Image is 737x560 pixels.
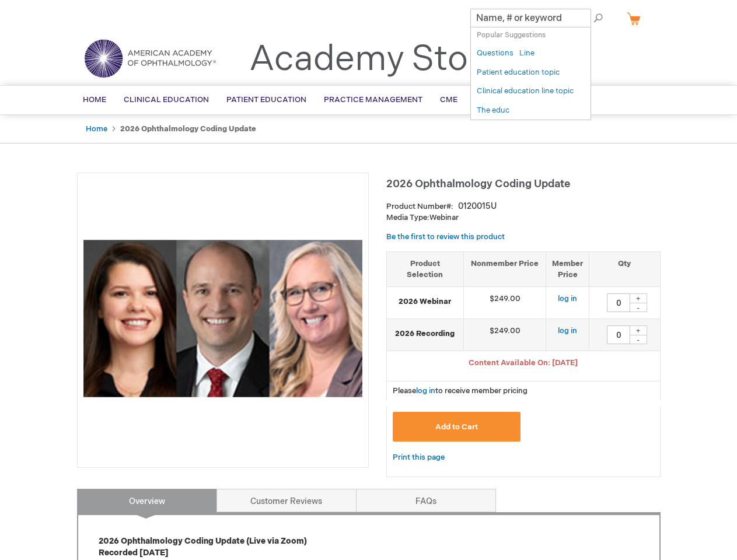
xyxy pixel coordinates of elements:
div: - [630,335,647,344]
span: CME [440,95,457,104]
strong: 2026 Recording [393,328,458,339]
div: + [630,293,647,303]
strong: Media Type: [386,213,429,222]
a: Home [86,124,107,134]
span: Clinical Education [124,95,209,104]
a: Customer Reviews [216,489,357,512]
a: Academy Store [249,38,501,80]
th: Product Selection [387,251,464,286]
span: Content Available On: [DATE] [469,358,578,367]
span: Search [564,6,608,29]
a: Patient education topic [477,67,560,78]
div: + [630,325,647,335]
strong: 2026 Ophthalmology Coding Update [120,124,256,134]
a: log in [558,294,577,303]
td: $249.00 [464,287,546,319]
div: 0120015U [458,201,497,212]
input: Name, # or keyword [470,9,591,27]
span: Please to receive member pricing [393,386,528,395]
th: Member Price [546,251,589,286]
p: Webinar [386,212,661,223]
a: The educ [477,105,509,116]
span: Popular Suggestions [477,31,546,40]
button: Add to Cart [393,412,521,442]
a: log in [558,326,577,335]
th: Nonmember Price [464,251,546,286]
input: Qty [607,293,630,312]
span: Add to Cart [435,422,478,432]
a: Overview [77,489,217,512]
span: Home [83,95,106,104]
strong: 2026 Webinar [393,296,458,307]
img: 2026 Ophthalmology Coding Update [83,179,362,458]
a: Questions [477,48,514,59]
input: Qty [607,325,630,344]
strong: Product Number [386,202,453,211]
a: Be the first to review this product [386,232,505,242]
a: Clinical education line topic [477,86,574,97]
div: - [630,303,647,312]
td: $249.00 [464,319,546,351]
span: Patient Education [226,95,306,104]
span: Practice Management [324,95,422,104]
a: FAQs [356,489,496,512]
a: log in [416,386,435,395]
span: 2026 Ophthalmology Coding Update [386,178,570,190]
th: Qty [589,251,660,286]
a: Line [519,48,535,59]
a: Print this page [393,450,445,465]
